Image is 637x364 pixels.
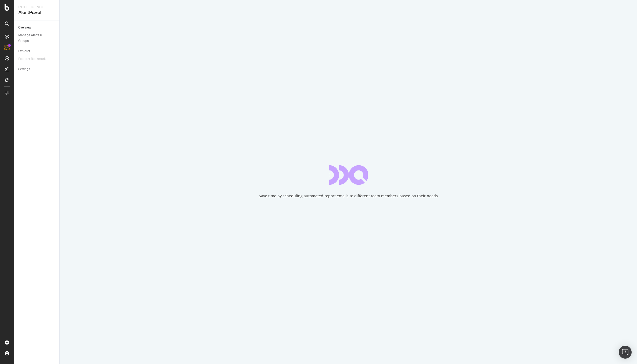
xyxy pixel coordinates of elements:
[18,33,51,44] div: Manage Alerts & Groups
[18,25,31,30] div: Overview
[18,56,47,62] div: Explorer Bookmarks
[619,346,632,359] div: Open Intercom Messenger
[18,66,30,72] div: Settings
[18,56,53,62] a: Explorer Bookmarks
[259,193,438,199] div: Save time by scheduling automated report emails to different team members based on their needs
[18,48,30,54] div: Explorer
[18,10,55,16] div: AlertPanel
[18,25,56,30] a: Overview
[18,66,56,72] a: Settings
[18,33,56,44] a: Manage Alerts & Groups
[329,165,368,185] div: animation
[18,48,56,54] a: Explorer
[18,4,55,10] div: Intelligence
